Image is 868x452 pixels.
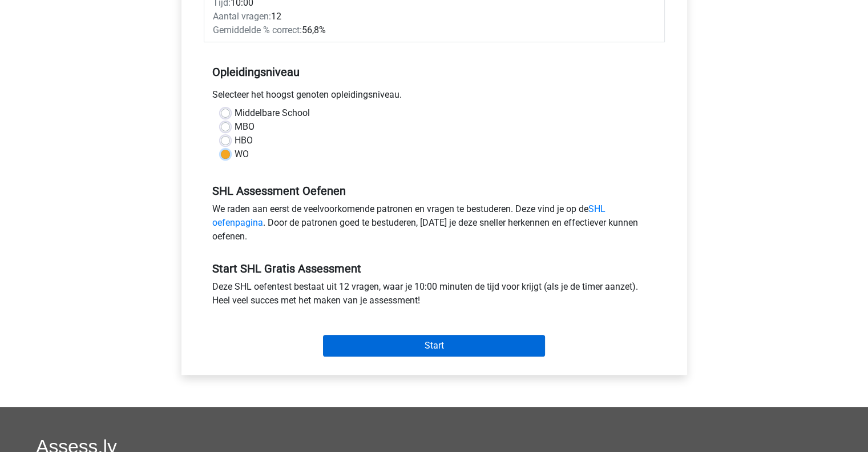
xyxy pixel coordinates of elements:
input: Start [323,335,545,357]
h5: Start SHL Gratis Assessment [212,262,656,275]
h5: SHL Assessment Oefenen [212,184,656,198]
label: WO [235,147,249,161]
label: HBO [235,134,253,147]
label: Middelbare School [235,106,310,120]
span: Gemiddelde % correct: [213,25,302,35]
div: Deze SHL oefentest bestaat uit 12 vragen, waar je 10:00 minuten de tijd voor krijgt (als je de ti... [204,280,665,312]
span: Aantal vragen: [213,11,271,22]
h5: Opleidingsniveau [212,61,656,83]
div: 56,8% [204,23,511,37]
div: 12 [204,10,511,23]
div: Selecteer het hoogst genoten opleidingsniveau. [204,88,665,106]
div: We raden aan eerst de veelvoorkomende patronen en vragen te bestuderen. Deze vind je op de . Door... [204,202,665,248]
label: MBO [235,120,255,134]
